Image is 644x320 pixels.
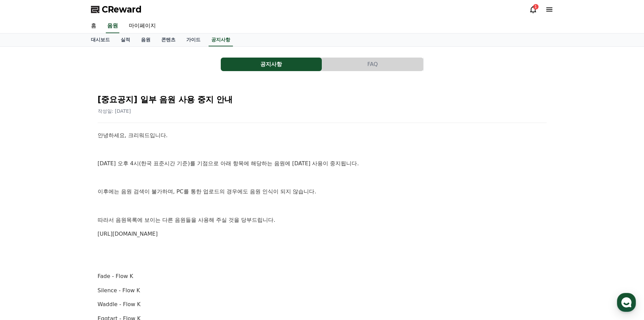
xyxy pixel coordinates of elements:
[98,108,131,114] span: 작성일: [DATE]
[98,159,547,168] p: [DATE] 오후 4시(한국 표준시간 기준)를 기점으로 아래 항목에 해당하는 음원에 [DATE] 사용이 중지됩니다.
[91,4,142,15] a: CReward
[86,19,102,33] a: 홈
[156,34,181,46] a: 콘텐츠
[123,19,161,33] a: 마이페이지
[98,131,547,140] p: 안녕하세요, 크리워드입니다.
[209,34,233,46] a: 공지사항
[136,34,156,46] a: 음원
[322,58,424,71] a: FAQ
[98,272,547,281] p: Fade - Flow K
[322,58,423,71] button: FAQ
[98,286,547,295] p: Silence - Flow K
[102,4,142,15] span: CReward
[86,34,115,46] a: 대시보드
[115,34,136,46] a: 실적
[533,4,539,9] div: 1
[98,94,547,105] h2: [중요공지] 일부 음원 사용 중지 안내
[221,58,322,71] button: 공지사항
[98,300,547,309] p: Waddle - Flow K
[106,19,119,33] a: 음원
[98,231,158,237] a: [URL][DOMAIN_NAME]
[529,5,537,14] a: 1
[98,216,547,225] p: 따라서 음원목록에 보이는 다른 음원들을 사용해 주실 것을 당부드립니다.
[181,34,206,46] a: 가이드
[98,187,547,196] p: 이후에는 음원 검색이 불가하며, PC를 통한 업로드의 경우에도 음원 인식이 되지 않습니다.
